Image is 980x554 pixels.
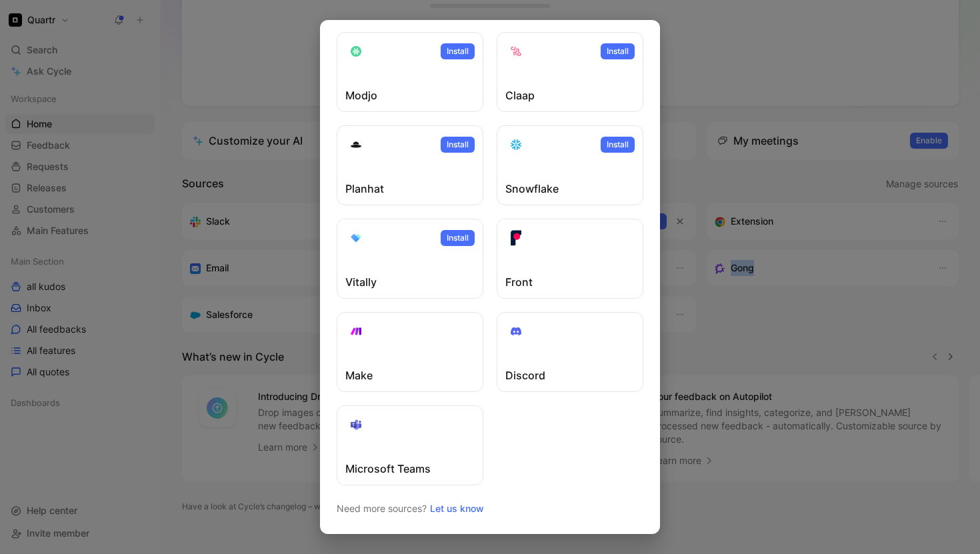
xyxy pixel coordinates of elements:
[505,181,635,197] h3: Snowflake
[337,500,643,517] div: Need more sources?
[607,138,629,151] span: Install
[345,134,475,155] div: Sync your customers, send feedback and get updates in Planhat.
[345,181,475,197] h3: Planhat
[430,501,484,517] span: Let us know
[345,461,475,477] h3: Microsoft Teams
[441,137,475,153] button: Install
[447,45,469,58] span: Install
[601,43,635,59] button: Install
[345,274,475,290] h3: Vitally
[505,367,635,383] h3: Discord
[505,87,635,103] h3: Claap
[441,230,475,246] button: Install
[345,367,475,383] h3: Make
[345,414,475,435] div: Sync your customers, send feedback and get updates in Microsoft Teams.
[345,87,475,103] h3: Modjo
[505,134,635,155] div: Sync your customers, send feedback and get updates in Snowflake.
[447,138,469,151] span: Install
[601,137,635,153] button: Install
[345,227,475,249] div: Sync your customers, send feedback and get updates in Vitally.
[441,43,475,59] button: Install
[447,231,469,245] span: Install
[505,41,635,62] div: Claap
[607,45,629,58] span: Install
[505,274,635,290] h3: Front
[429,500,485,517] button: Let us know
